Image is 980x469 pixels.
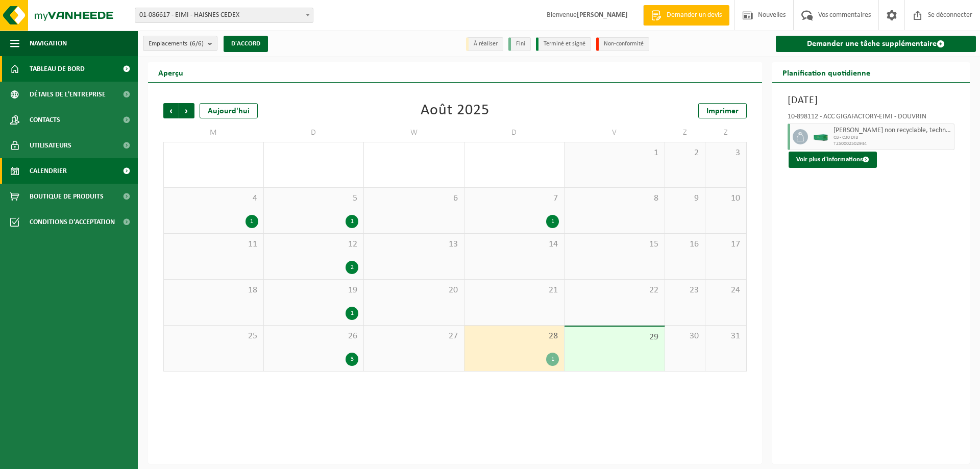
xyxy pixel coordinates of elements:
[30,193,104,201] font: Boutique de produits
[30,167,67,175] font: Calendrier
[551,356,554,362] font: 1
[208,107,250,115] font: Aujourd'hui
[731,285,740,295] font: 24
[551,218,554,225] font: 1
[694,193,699,203] font: 9
[348,331,357,341] font: 26
[690,239,699,249] font: 16
[135,8,313,23] span: 01-086617 - EIMI - HAISNES CEDEX
[231,40,260,47] font: D'ACCORD
[724,129,728,137] font: Z
[818,11,871,19] font: Vos commentaires
[351,264,354,270] font: 2
[549,331,558,341] font: 28
[351,310,354,316] font: 1
[731,239,740,249] font: 17
[667,11,722,19] font: Demander un devis
[248,239,257,249] font: 11
[736,148,740,158] font: 3
[149,40,187,47] font: Emplacements
[143,36,217,51] button: Emplacements(6/6)
[549,239,558,249] font: 14
[788,113,926,120] font: 10-898112 - ACC GIGAFACTORY-EIMI - DOUVRIN
[410,129,418,137] font: W
[135,8,313,22] span: 01-086617 - EIMI - HAISNES CEDEX
[453,193,458,203] font: 6
[544,41,585,47] font: Terminé et signé
[449,285,458,295] font: 20
[776,36,976,52] a: Demander une tâche supplémentaire
[248,285,257,295] font: 18
[421,103,489,118] font: Août 2025
[348,285,357,295] font: 19
[649,332,658,342] font: 29
[577,11,628,19] font: [PERSON_NAME]
[224,36,268,52] button: D'ACCORD
[351,356,354,362] font: 3
[250,218,253,225] font: 1
[612,129,617,137] font: V
[731,331,740,341] font: 31
[654,193,658,203] font: 8
[158,69,183,78] font: Aperçu
[30,40,67,47] font: Navigation
[788,95,818,106] font: [DATE]
[547,11,577,19] font: Bienvenue
[190,40,204,47] font: (6/6)
[643,5,729,26] a: Demander un devis
[690,285,699,295] font: 23
[813,133,828,141] img: HK-XC-30-GN-00
[690,331,699,341] font: 30
[698,103,747,118] a: Imprimer
[30,142,71,150] font: Utilisateurs
[796,156,863,163] font: Voir plus d'informations
[654,148,658,158] font: 1
[30,91,106,98] font: Détails de l'entreprise
[511,129,517,137] font: D
[474,41,498,47] font: À réaliser
[348,239,357,249] font: 12
[649,285,658,295] font: 22
[30,65,85,73] font: Tableau de bord
[928,11,972,19] font: Se déconnecter
[30,218,115,226] font: Conditions d'acceptation
[834,135,858,140] font: CB - C30 DIB
[210,129,217,137] font: M
[834,141,867,146] font: T250002502944
[758,11,786,19] font: Nouvelles
[782,69,870,78] font: Planification quotidienne
[311,129,316,137] font: D
[549,285,558,295] font: 21
[604,41,644,47] font: Non-conformité
[789,152,877,168] button: Voir plus d'informations
[351,218,354,225] font: 1
[553,193,558,203] font: 7
[731,193,740,203] font: 10
[807,40,937,48] font: Demander une tâche supplémentaire
[649,239,658,249] font: 15
[683,129,687,137] font: Z
[30,116,60,124] font: Contacts
[449,331,458,341] font: 27
[139,11,239,19] font: 01-086617 - EIMI - HAISNES CEDEX
[248,331,257,341] font: 25
[449,239,458,249] font: 13
[694,148,699,158] font: 2
[516,41,525,47] font: Fini
[353,193,357,203] font: 5
[253,193,257,203] font: 4
[706,107,739,115] font: Imprimer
